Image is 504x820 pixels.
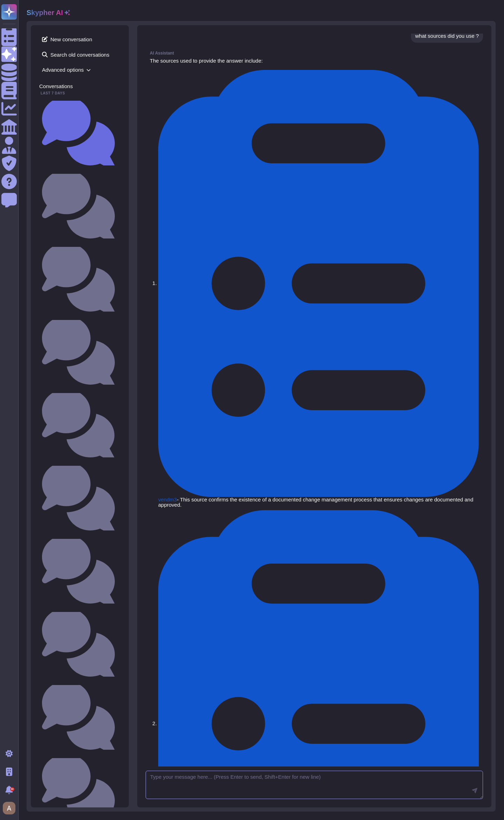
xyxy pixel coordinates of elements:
img: user [3,802,15,814]
div: Conversations [39,84,120,89]
div: AI Assistant [150,51,479,55]
button: user [1,800,20,816]
div: 9+ [10,787,14,791]
span: Click to preview this source [158,280,479,503]
h2: Skypher AI [27,8,63,17]
li: - This source confirms the existence of a documented change management process that ensures chang... [158,70,479,507]
span: Search old conversations [39,49,120,60]
div: what sources did you use ? [415,33,479,38]
span: New conversation [39,34,120,45]
p: The sources used to provide the answer include: [150,58,479,63]
div: Last 7 days [39,92,120,95]
span: Advanced options [39,64,120,75]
